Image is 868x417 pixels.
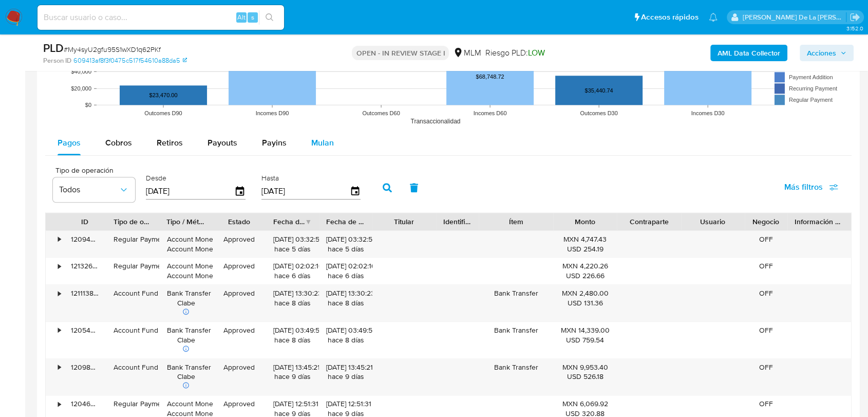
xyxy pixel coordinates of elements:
[37,11,284,24] input: Buscar usuario o caso...
[73,56,187,65] a: 609413af8f3f0475c517f54610a88da5
[64,44,161,55] span: # My4syU2gfu95S1wXD1q62PKf
[718,45,780,61] b: AML Data Collector
[352,46,449,60] p: OPEN - IN REVIEW STAGE I
[259,10,280,25] button: search-icon
[527,47,544,59] span: LOW
[641,12,699,23] span: Accesos rápidos
[709,13,718,22] a: Notificaciones
[743,12,846,22] p: javier.gutierrez@mercadolibre.com.mx
[43,40,64,56] b: PLD
[807,45,836,61] span: Acciones
[800,45,854,61] button: Acciones
[237,12,246,22] span: Alt
[485,47,544,59] span: Riesgo PLD:
[251,12,254,22] span: s
[43,56,71,65] b: Person ID
[453,47,481,59] div: MLM
[850,12,860,23] a: Salir
[710,45,787,61] button: AML Data Collector
[846,24,863,32] span: 3.152.0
